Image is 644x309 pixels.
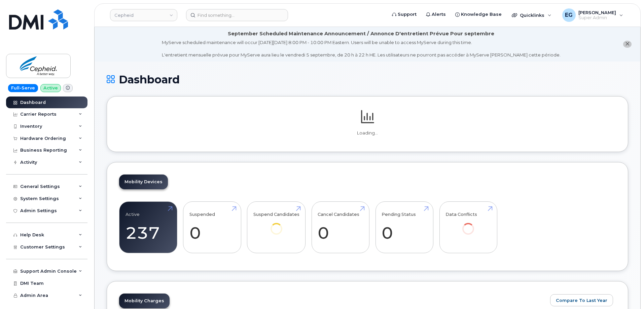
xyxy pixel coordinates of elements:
[445,205,491,244] a: Data Conflicts
[119,294,170,308] a: Mobility Charges
[623,41,632,48] button: close notification
[126,205,171,249] a: Active 237
[228,30,494,37] div: September Scheduled Maintenance Announcement / Annonce D'entretient Prévue Pour septembre
[253,205,299,244] a: Suspend Candidates
[318,205,363,249] a: Cancel Candidates 0
[556,297,607,304] span: Compare To Last Year
[107,74,628,85] h1: Dashboard
[162,39,561,58] div: MyServe scheduled maintenance will occur [DATE][DATE] 8:00 PM - 10:00 PM Eastern. Users will be u...
[550,294,613,306] button: Compare To Last Year
[119,175,168,189] a: Mobility Devices
[119,130,616,136] p: Loading...
[382,205,427,249] a: Pending Status 0
[189,205,235,249] a: Suspended 0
